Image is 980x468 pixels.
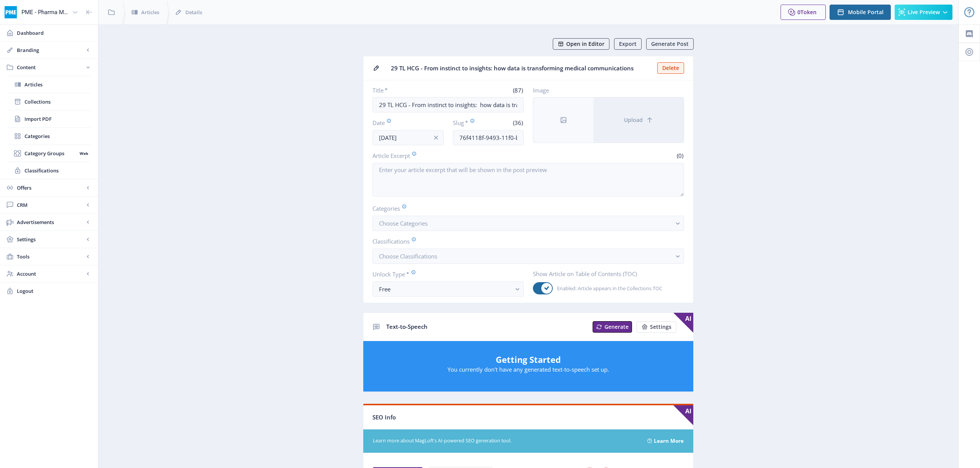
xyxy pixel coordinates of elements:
[363,312,694,392] app-collection-view: Text-to-Speech
[553,38,609,50] button: Open in Editor
[372,119,438,127] label: Date
[657,62,684,74] button: Delete
[5,6,17,18] img: properties.app_icon.png
[654,435,684,447] a: Learn More
[24,81,90,88] span: Articles
[8,110,90,127] a: Import PDF
[512,86,524,94] span: (87)
[372,130,444,145] input: Publishing Date
[391,64,653,72] span: 29 TL HCG - From instinct to insights: how data is transforming medical communications
[632,321,676,333] a: New page
[372,237,678,245] label: Classifications
[17,184,84,192] span: Offers
[17,46,84,54] span: Branding
[8,76,90,93] a: Articles
[428,130,444,145] button: info
[553,284,662,293] span: Enabled: Article appears in the Collections TOC
[637,321,676,333] button: Settings
[646,38,694,50] button: Generate Post
[371,366,686,373] p: You currently don't have any generated text-to-speech set up.
[372,413,396,421] span: SEO Info
[533,86,678,94] label: Image
[533,270,678,278] label: Show Article on Table of Contents (TOC)
[8,128,90,145] a: Categories
[781,5,826,20] button: 0Token
[24,167,90,174] span: Classifications
[24,149,77,157] span: Category Groups
[17,63,84,71] span: Content
[8,145,90,162] a: Category GroupsWeb
[17,287,92,295] span: Logout
[614,38,642,50] button: Export
[453,119,485,127] label: Slug
[800,8,817,16] span: Token
[21,4,69,21] div: PME - Pharma Market [GEOGRAPHIC_DATA]
[379,219,428,227] span: Choose Categories
[830,5,891,20] button: Mobile Portal
[17,236,84,243] span: Settings
[77,149,90,157] nb-badge: Web
[566,41,604,47] span: Open in Editor
[588,321,632,333] a: New page
[372,281,524,297] button: Free
[650,324,671,330] span: Settings
[673,313,693,333] span: AI
[24,98,90,106] span: Collections
[895,5,952,20] button: Live Preview
[24,132,90,140] span: Categories
[372,86,445,94] label: Title
[386,323,428,330] span: Text-to-Speech
[373,437,638,445] span: Learn more about MagLoft's AI-powered SEO generation tool.
[619,41,637,47] span: Export
[372,151,525,160] label: Article Excerpt
[908,9,940,15] span: Live Preview
[8,162,90,179] a: Classifications
[676,152,684,159] span: (0)
[512,119,524,127] span: (36)
[17,253,84,260] span: Tools
[17,270,84,278] span: Account
[371,353,686,366] h5: Getting Started
[379,252,437,260] span: Choose Classifications
[372,216,684,231] button: Choose Categories
[624,117,643,123] span: Upload
[379,284,511,294] div: Free
[141,8,159,16] span: Articles
[432,134,440,141] nb-icon: info
[848,9,884,15] span: Mobile Portal
[8,93,90,110] a: Collections
[24,115,90,123] span: Import PDF
[17,29,92,37] span: Dashboard
[17,218,84,226] span: Advertisements
[593,321,632,333] button: Generate
[372,204,678,213] label: Categories
[593,97,684,143] button: Upload
[372,270,518,278] label: Unlock Type
[604,324,629,330] span: Generate
[651,41,689,47] span: Generate Post
[185,8,202,16] span: Details
[372,249,684,264] button: Choose Classifications
[453,130,524,145] input: this-is-how-a-slug-looks-like
[372,97,524,112] input: Type Article Title ...
[17,201,84,209] span: CRM
[673,405,693,425] span: AI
